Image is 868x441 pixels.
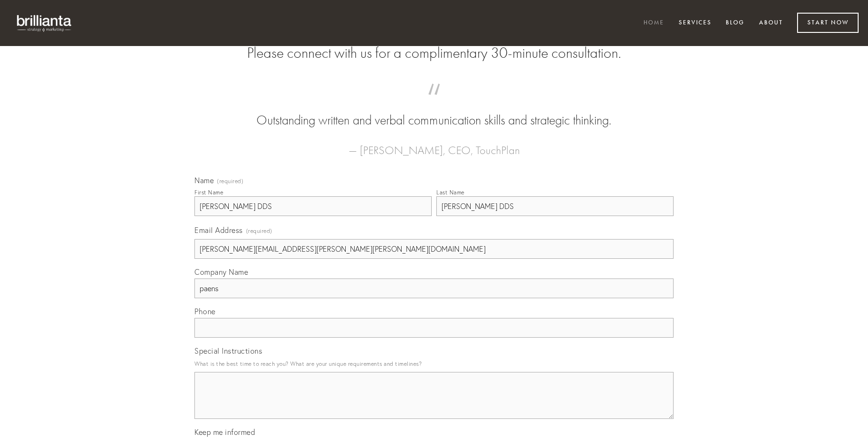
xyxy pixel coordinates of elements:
div: Last Name [436,189,465,196]
div: First Name [194,189,223,196]
p: What is the best time to reach you? What are your unique requirements and timelines? [194,357,674,370]
span: Name [194,176,214,185]
blockquote: Outstanding written and verbal communication skills and strategic thinking. [209,93,659,130]
a: Blog [720,15,751,31]
span: (required) [217,178,243,184]
figcaption: — [PERSON_NAME], CEO, TouchPlan [209,130,659,160]
h2: Please connect with us for a complimentary 30-minute consultation. [194,44,674,62]
span: Company Name [194,267,248,277]
span: Phone [194,307,216,316]
span: “ [209,93,659,111]
span: Special Instructions [194,346,262,356]
span: Keep me informed [194,427,255,437]
a: Home [637,15,670,31]
span: (required) [246,224,272,237]
img: brillianta - research, strategy, marketing [9,9,80,37]
a: About [753,15,789,31]
a: Start Now [797,13,859,33]
a: Services [673,15,718,31]
span: Email Address [194,225,243,235]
